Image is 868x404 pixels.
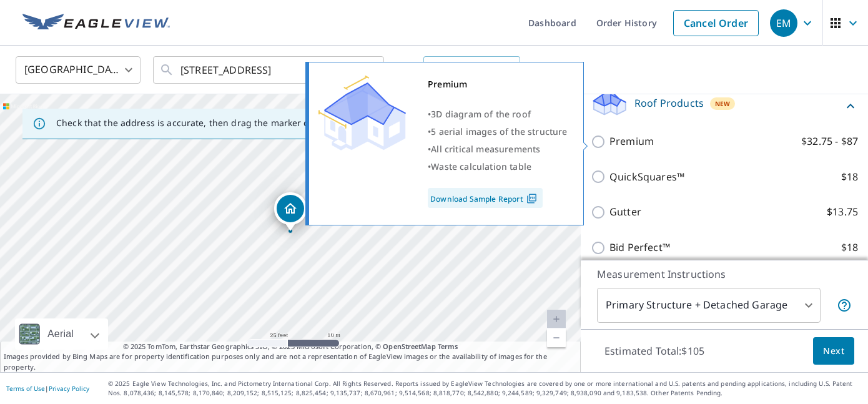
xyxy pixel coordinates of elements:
p: QuickSquares™ [609,169,684,185]
div: Aerial [44,318,77,350]
p: | [6,385,89,392]
input: Search by address or latitude-longitude [180,52,358,87]
p: Roof Products [634,96,704,111]
a: OpenStreetMap [383,342,435,351]
p: Gutter [609,204,641,220]
div: • [428,123,568,140]
span: Waste calculation table [431,160,531,172]
span: 3D diagram of the roof [431,108,531,120]
a: Upload Blueprint [423,56,520,84]
div: Primary Structure + Detached Garage [597,288,821,323]
span: Next [823,343,844,359]
img: Premium [318,76,406,150]
p: $32.75 - $87 [801,134,858,149]
a: Cancel Order [673,10,759,36]
a: Terms [438,342,458,351]
img: Pdf Icon [523,193,540,204]
div: EM [770,9,797,37]
img: EV Logo [22,14,170,32]
a: Current Level 20, Zoom Out [547,328,566,347]
span: Your report will include the primary structure and a detached garage if one exists. [837,298,852,313]
a: Download Sample Report [428,188,543,208]
p: $13.75 [827,204,858,220]
p: $18 [841,169,858,185]
p: Bid Perfect™ [609,240,670,255]
p: Check that the address is accurate, then drag the marker over the correct structure. [56,117,416,129]
button: Next [813,337,854,365]
div: • [428,140,568,158]
div: • [428,158,568,175]
a: Current Level 20, Zoom In Disabled [547,310,566,328]
p: Estimated Total: $105 [594,337,714,365]
p: Measurement Instructions [597,267,852,282]
div: Aerial [15,318,108,350]
a: Terms of Use [6,384,45,393]
p: © 2025 Eagle View Technologies, Inc. and Pictometry International Corp. All Rights Reserved. Repo... [108,379,862,398]
div: Roof ProductsNew [591,88,858,124]
div: • [428,106,568,123]
p: Premium [609,134,654,149]
span: 5 aerial images of the structure [431,126,567,137]
div: OR [397,56,520,84]
div: Dropped pin, building 1, Residential property, 800 Old Mill Rd Chapel Hill, NC 27514 [274,192,307,231]
p: $18 [841,240,858,255]
span: New [715,99,731,109]
div: Premium [428,76,568,93]
span: All critical measurements [431,143,540,155]
div: [GEOGRAPHIC_DATA] [16,52,141,87]
span: © 2025 TomTom, Earthstar Geographics SIO, © 2025 Microsoft Corporation, © [123,342,458,352]
a: Privacy Policy [49,384,89,393]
